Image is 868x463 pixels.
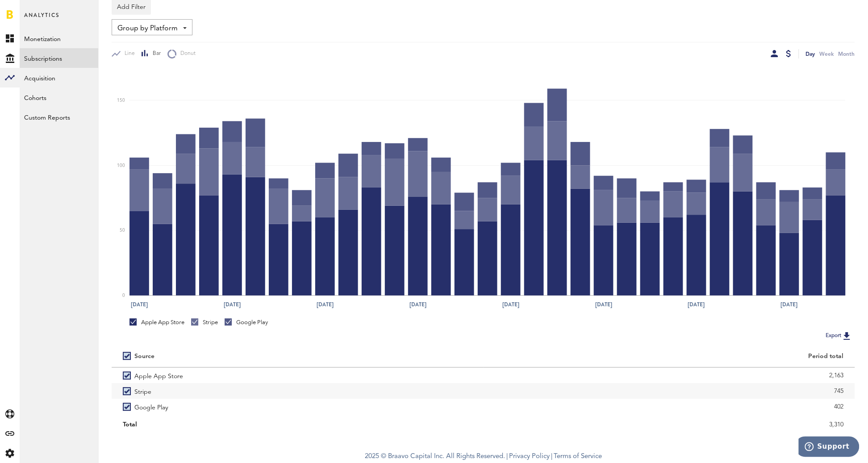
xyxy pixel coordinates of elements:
[123,418,472,431] div: Total
[805,49,815,58] div: Day
[20,107,98,127] a: Custom Reports
[24,10,59,29] span: Analytics
[823,330,855,342] button: Export
[131,300,148,309] text: [DATE]
[595,300,612,309] text: [DATE]
[117,163,125,168] text: 100
[134,399,168,414] span: Google Play
[117,98,125,103] text: 150
[129,318,184,326] div: Apple App Store
[554,453,602,460] a: Terms of Service
[494,400,843,413] div: 402
[798,436,859,459] iframe: Opens a widget where you can find more information
[20,29,98,48] a: Monetization
[509,453,550,460] a: Privacy Policy
[134,353,154,360] div: Source
[117,21,178,36] span: Group by Platform
[121,50,135,58] span: Line
[688,300,705,309] text: [DATE]
[225,318,268,326] div: Google Play
[149,50,161,58] span: Bar
[317,300,334,309] text: [DATE]
[176,50,196,58] span: Donut
[494,384,843,398] div: 745
[224,300,241,309] text: [DATE]
[494,353,843,360] div: Period total
[120,228,125,233] text: 50
[494,369,843,382] div: 2,163
[20,88,98,107] a: Cohorts
[409,300,426,309] text: [DATE]
[494,418,843,431] div: 3,310
[20,48,98,68] a: Subscriptions
[134,383,151,399] span: Stripe
[841,330,852,341] img: Export
[191,318,218,326] div: Stripe
[134,367,183,383] span: Apple App Store
[122,293,125,298] text: 0
[502,300,519,309] text: [DATE]
[20,68,98,88] a: Acquisition
[838,49,855,58] div: Month
[780,300,797,309] text: [DATE]
[819,49,834,58] div: Week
